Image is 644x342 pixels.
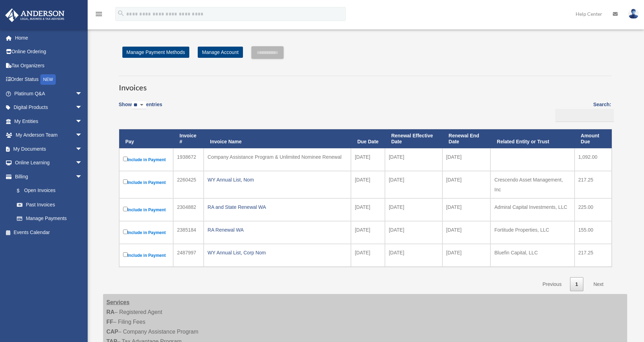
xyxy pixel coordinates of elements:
[95,10,103,18] i: menu
[351,221,385,244] td: [DATE]
[5,87,93,101] a: Platinum Q&Aarrow_drop_down
[119,100,162,116] label: Show entries
[490,221,574,244] td: Fortitude Properties, LLC
[123,178,170,187] label: Include in Payment
[75,101,89,115] span: arrow_drop_down
[173,148,204,171] td: 1938672
[208,225,347,235] div: RA Renewal WA
[5,31,93,45] a: Home
[385,244,442,267] td: [DATE]
[173,129,204,148] th: Invoice #: activate to sort column ascending
[351,198,385,221] td: [DATE]
[132,101,146,109] select: Showentries
[490,171,574,198] td: Crescendo Asset Management, Inc
[5,114,93,128] a: My Entitiesarrow_drop_down
[5,59,93,73] a: Tax Organizers
[385,198,442,221] td: [DATE]
[575,221,612,244] td: 155.00
[95,12,103,18] a: menu
[490,129,574,148] th: Related Entity or Trust: activate to sort column ascending
[3,8,67,22] img: Anderson Advisors Platinum Portal
[208,152,347,162] div: Company Assistance Program & Unlimited Nominee Renewal
[490,198,574,221] td: Admiral Capital Investments, LLC
[40,74,56,85] div: NEW
[123,179,128,184] input: Include in Payment
[204,129,351,148] th: Invoice Name: activate to sort column ascending
[575,171,612,198] td: 217.25
[123,252,128,257] input: Include in Payment
[575,148,612,171] td: 1,092.00
[75,114,89,129] span: arrow_drop_down
[198,47,243,58] a: Manage Account
[553,100,611,122] label: Search:
[119,76,611,93] h3: Invoices
[173,171,204,198] td: 2260425
[442,198,491,221] td: [DATE]
[107,329,118,335] strong: CAP
[75,170,89,184] span: arrow_drop_down
[5,101,93,115] a: Digital Productsarrow_drop_down
[5,45,93,59] a: Online Ordering
[75,142,89,156] span: arrow_drop_down
[123,207,128,211] input: Include in Payment
[123,157,128,161] input: Include in Payment
[123,228,170,237] label: Include in Payment
[10,184,86,198] a: $Open Invoices
[208,175,347,185] div: WY Annual List, Nom
[5,170,89,184] a: Billingarrow_drop_down
[628,9,639,19] img: User Pic
[588,277,609,292] a: Next
[75,87,89,101] span: arrow_drop_down
[173,244,204,267] td: 2487997
[119,129,174,148] th: Pay: activate to sort column descending
[575,244,612,267] td: 217.25
[442,129,491,148] th: Renewal End Date: activate to sort column ascending
[570,277,583,292] a: 1
[351,148,385,171] td: [DATE]
[442,171,491,198] td: [DATE]
[490,244,574,267] td: Bluefin Capital, LLC
[537,277,567,292] a: Previous
[123,155,170,164] label: Include in Payment
[123,230,128,234] input: Include in Payment
[5,142,93,156] a: My Documentsarrow_drop_down
[442,148,491,171] td: [DATE]
[107,319,114,325] strong: FF
[351,171,385,198] td: [DATE]
[173,221,204,244] td: 2385184
[75,128,89,143] span: arrow_drop_down
[117,9,125,17] i: search
[208,248,347,258] div: WY Annual List, Corp Nom
[107,309,115,315] strong: RA
[10,198,89,212] a: Past Invoices
[122,47,189,58] a: Manage Payment Methods
[123,205,170,214] label: Include in Payment
[5,128,93,142] a: My Anderson Teamarrow_drop_down
[351,129,385,148] th: Due Date: activate to sort column ascending
[5,73,93,87] a: Order StatusNEW
[351,244,385,267] td: [DATE]
[575,198,612,221] td: 225.00
[173,198,204,221] td: 2304882
[385,171,442,198] td: [DATE]
[385,148,442,171] td: [DATE]
[385,221,442,244] td: [DATE]
[107,299,130,305] strong: Services
[442,244,491,267] td: [DATE]
[5,225,93,239] a: Events Calendar
[208,202,347,212] div: RA and State Renewal WA
[21,186,24,195] span: $
[442,221,491,244] td: [DATE]
[555,109,614,122] input: Search:
[75,156,89,170] span: arrow_drop_down
[5,156,93,170] a: Online Learningarrow_drop_down
[10,212,89,226] a: Manage Payments
[123,251,170,260] label: Include in Payment
[385,129,442,148] th: Renewal Effective Date: activate to sort column ascending
[575,129,612,148] th: Amount Due: activate to sort column ascending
